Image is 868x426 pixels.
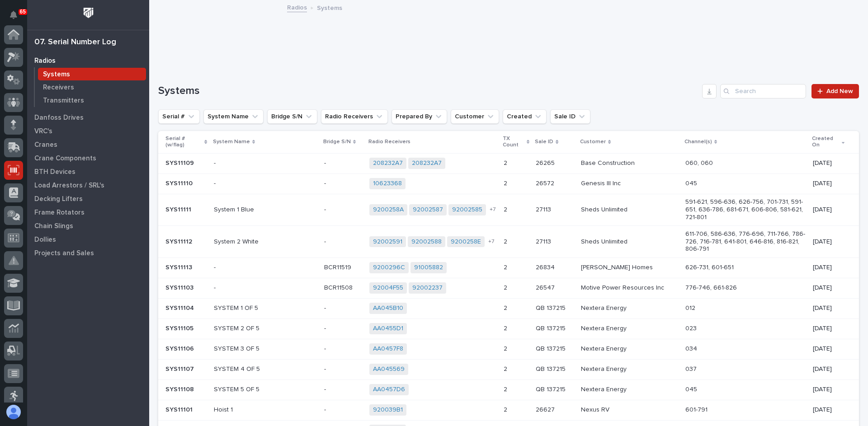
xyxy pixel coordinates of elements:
[504,178,509,187] p: 2
[165,158,196,167] p: SYS11109
[536,384,567,393] p: QB 137215
[535,137,553,147] p: Sale ID
[373,159,403,167] a: 208232A7
[34,182,104,190] p: Load Arrestors / SRL's
[536,404,557,414] p: 26627
[214,264,317,272] p: -
[813,264,844,272] p: [DATE]
[813,304,844,312] p: [DATE]
[411,238,442,246] a: 92002588
[27,151,149,165] a: Crane Components
[165,303,196,312] p: SYS11104
[504,323,509,332] p: 2
[813,206,844,214] p: [DATE]
[214,406,317,414] p: Hoist 1
[214,206,317,214] p: System 1 Blue
[504,404,509,414] p: 2
[165,323,195,332] p: SYS11105
[324,364,328,373] p: -
[34,154,96,163] p: Crane Components
[373,386,405,393] a: AA0457D6
[35,68,149,80] a: Systems
[581,264,678,272] p: [PERSON_NAME] Homes
[813,284,844,292] p: [DATE]
[813,406,844,414] p: [DATE]
[27,178,149,192] a: Load Arrestors / SRL's
[536,236,553,246] p: 27113
[27,219,149,233] a: Chain Slings
[412,159,442,167] a: 208232A7
[27,206,149,219] a: Frame Rotators
[685,284,806,292] p: 776-746, 661-826
[811,84,859,98] a: Add New
[34,168,75,176] p: BTH Devices
[685,386,806,393] p: 045
[490,207,495,212] span: + 7
[214,325,317,332] p: SYSTEM 2 OF 5
[165,282,195,292] p: SYS11103
[812,134,840,150] p: Created On
[324,384,328,393] p: -
[158,173,859,194] tr: SYS11110SYS11110 --- 10623368 22 2657226572 Genesis III Inc045[DATE]
[4,5,23,24] button: Notifications
[43,97,84,105] p: Transmitters
[324,404,328,414] p: -
[536,343,567,353] p: QB 137215
[324,204,328,214] p: -
[27,124,149,138] a: VRC's
[373,406,403,414] a: 920039B1
[27,138,149,151] a: Cranes
[214,365,317,373] p: SYSTEM 4 OF 5
[368,137,410,147] p: Radio Receivers
[158,257,859,278] tr: SYS11113SYS11113 -BCR11519BCR11519 9200296C 91005882 22 2683426834 [PERSON_NAME] Homes626-731, 60...
[214,386,317,393] p: SYSTEM 5 OF 5
[813,159,844,167] p: [DATE]
[685,230,806,253] p: 611-706, 586-636, 776-696, 711-766, 786-726, 716-781, 641-801, 646-816, 816-821, 806-791
[581,206,678,214] p: Sheds Unlimited
[581,325,678,332] p: Nextera Energy
[581,284,678,292] p: Motive Power Resources Inc
[324,323,328,332] p: -
[581,180,678,187] p: Genesis III Inc
[34,57,56,65] p: Radios
[158,278,859,298] tr: SYS11103SYS11103 -BCR11508BCR11508 92004F55 92002237 22 2654726547 Motive Power Resources Inc776-...
[504,384,509,393] p: 2
[214,159,317,167] p: -
[324,303,328,312] p: -
[536,364,567,373] p: QB 137215
[813,345,844,353] p: [DATE]
[165,364,196,373] p: SYS11107
[813,238,844,246] p: [DATE]
[684,137,712,147] p: Channel(s)
[214,180,317,187] p: -
[213,137,250,147] p: System Name
[581,159,678,167] p: Base Construction
[373,284,403,292] a: 92004F55
[581,345,678,353] p: Nextera Energy
[550,109,590,124] button: Sale ID
[11,11,23,25] div: Notifications65
[536,178,556,187] p: 26572
[324,158,328,167] p: -
[504,204,509,214] p: 2
[813,365,844,373] p: [DATE]
[488,239,494,244] span: + 7
[503,109,547,124] button: Created
[413,206,443,214] a: 92002587
[451,109,499,124] button: Customer
[165,134,202,150] p: Serial # (w/flag)
[80,5,97,21] img: Workspace Logo
[267,109,317,124] button: Bridge S/N
[324,282,354,292] p: BCR11508
[373,325,403,332] a: AA0455D1
[373,365,405,373] a: AA045569
[43,84,74,92] p: Receivers
[158,359,859,379] tr: SYS11107SYS11107 SYSTEM 4 OF 5-- AA045569 22 QB 137215QB 137215 Nextera Energy037[DATE]
[536,262,557,272] p: 26834
[34,195,83,203] p: Decking Lifters
[158,318,859,339] tr: SYS11105SYS11105 SYSTEM 2 OF 5-- AA0455D1 22 QB 137215QB 137215 Nextera Energy023[DATE]
[287,2,307,12] a: Radios
[813,325,844,332] p: [DATE]
[504,236,509,246] p: 2
[685,198,806,221] p: 591-621, 596-636, 626-756, 701-731, 591-651, 636-786, 681-671, 606-806, 581-621, 721-801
